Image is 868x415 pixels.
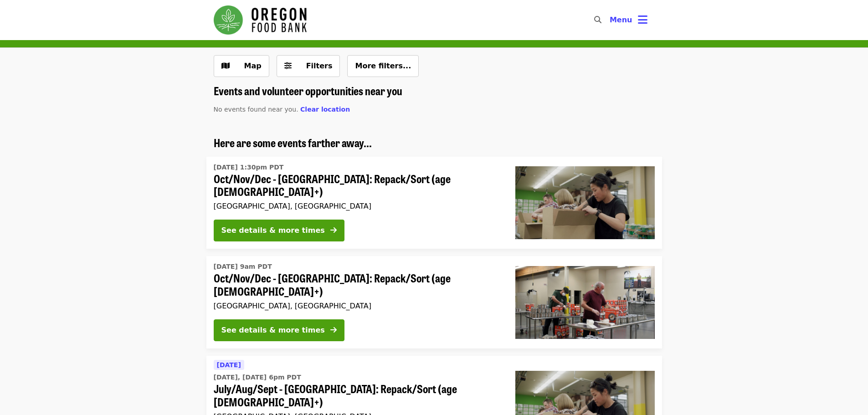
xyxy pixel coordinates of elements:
[610,15,632,24] span: Menu
[277,55,340,77] button: Filters (0 selected)
[214,82,402,98] span: Events and volunteer opportunities near you
[515,266,655,339] img: Oct/Nov/Dec - Portland: Repack/Sort (age 16+) organized by Oregon Food Bank
[607,9,614,31] input: Search
[214,382,501,409] span: July/Aug/Sept - [GEOGRAPHIC_DATA]: Repack/Sort (age [DEMOGRAPHIC_DATA]+)
[217,361,241,369] span: [DATE]
[214,319,344,341] button: See details & more times
[244,61,262,70] span: Map
[214,5,307,35] img: Oregon Food Bank - Home
[515,166,655,239] img: Oct/Nov/Dec - Portland: Repack/Sort (age 8+) organized by Oregon Food Bank
[214,134,372,150] span: Here are some events farther away...
[206,157,662,249] a: See details for "Oct/Nov/Dec - Portland: Repack/Sort (age 8+)"
[221,225,325,236] div: See details & more times
[355,61,411,70] span: More filters...
[221,61,230,70] i: map icon
[284,61,292,70] i: sliders-h icon
[330,326,337,334] i: arrow-right icon
[214,202,501,210] div: [GEOGRAPHIC_DATA], [GEOGRAPHIC_DATA]
[330,226,337,235] i: arrow-right icon
[214,172,501,199] span: Oct/Nov/Dec - [GEOGRAPHIC_DATA]: Repack/Sort (age [DEMOGRAPHIC_DATA]+)
[214,106,298,113] span: No events found near you.
[347,55,419,77] button: More filters...
[206,256,662,348] a: See details for "Oct/Nov/Dec - Portland: Repack/Sort (age 16+)"
[638,13,647,26] i: bars icon
[214,373,301,382] time: [DATE], [DATE] 6pm PDT
[214,163,284,172] time: [DATE] 1:30pm PDT
[214,55,269,77] button: Show map view
[306,61,333,70] span: Filters
[300,106,350,113] span: Clear location
[214,220,344,241] button: See details & more times
[214,262,272,272] time: [DATE] 9am PDT
[214,272,501,298] span: Oct/Nov/Dec - [GEOGRAPHIC_DATA]: Repack/Sort (age [DEMOGRAPHIC_DATA]+)
[214,302,501,310] div: [GEOGRAPHIC_DATA], [GEOGRAPHIC_DATA]
[594,15,601,24] i: search icon
[602,9,655,31] button: Toggle account menu
[300,105,350,114] button: Clear location
[221,325,325,336] div: See details & more times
